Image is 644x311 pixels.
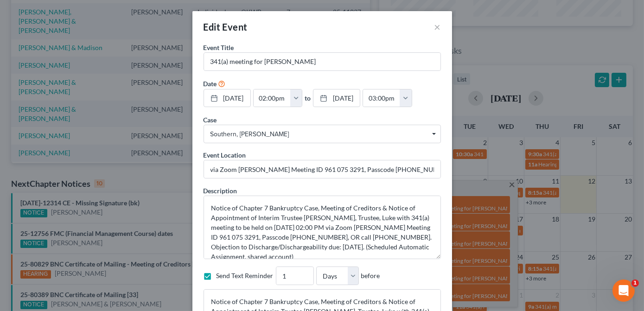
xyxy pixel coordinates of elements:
[204,186,237,196] label: Description
[363,89,400,107] input: -- : --
[361,271,380,280] span: before
[217,271,274,280] label: Send Text Reminder
[254,89,291,107] input: -- : --
[204,150,246,160] label: Event Location
[210,129,434,139] span: Southern, [PERSON_NAME]
[204,79,217,89] label: Date
[204,125,441,143] span: Select box activate
[204,89,250,107] a: [DATE]
[276,267,313,285] input: --
[204,44,234,51] span: Event Title
[204,115,217,125] label: Case
[204,21,248,32] span: Edit Event
[434,21,441,32] button: ×
[204,53,440,70] input: Enter event name...
[204,160,440,178] input: Enter location...
[313,89,360,107] a: [DATE]
[305,93,311,103] label: to
[612,279,635,302] iframe: Intercom live chat
[631,279,639,287] span: 1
